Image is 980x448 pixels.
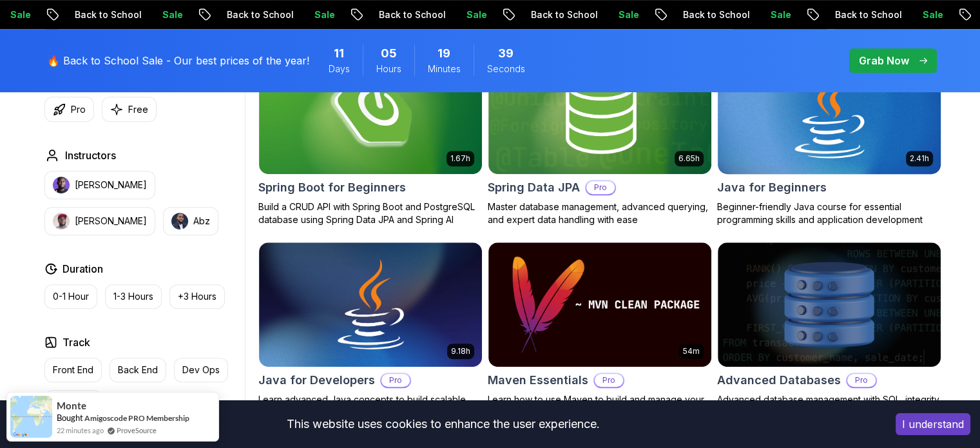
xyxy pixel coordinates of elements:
button: Full Stack [44,390,102,414]
h2: Java for Beginners [717,179,827,197]
span: Bought [57,413,83,423]
p: Advanced database management with SQL, integrity, and practical applications [717,393,941,419]
span: Hours [376,63,401,75]
p: [PERSON_NAME] [75,215,147,228]
button: Accept cookies [896,413,970,435]
span: 22 minutes ago [57,425,104,436]
span: Seconds [487,63,525,75]
a: Spring Data JPA card6.65hNEWSpring Data JPAProMaster database management, advanced querying, and ... [488,48,712,226]
p: +3 Hours [178,290,216,303]
p: Abz [193,215,210,228]
p: Build a CRUD API with Spring Boot and PostgreSQL database using Spring Data JPA and Spring AI [258,200,483,226]
h2: Duration [62,261,103,277]
button: Free [102,97,157,122]
p: 0-1 Hour [53,290,89,303]
a: Amigoscode PRO Membership [84,413,189,423]
div: This website uses cookies to enhance the user experience. [10,410,876,438]
p: Back to School [205,8,293,21]
p: 6.65h [678,153,700,164]
img: instructor img [53,177,70,193]
span: 5 Hours [381,44,397,63]
span: 19 Minutes [437,44,450,63]
img: instructor img [171,213,188,229]
p: 54m [683,346,700,356]
h2: Maven Essentials [488,371,588,389]
p: Back to School [509,8,597,21]
p: Pro [595,374,623,387]
h2: Spring Data JPA [488,179,580,197]
img: Java for Developers card [259,242,482,367]
a: ProveSource [117,425,157,436]
img: Java for Beginners card [712,46,946,177]
a: Advanced Databases cardAdvanced DatabasesProAdvanced database management with SQL, integrity, and... [717,242,941,420]
p: Beginner-friendly Java course for essential programming skills and application development [717,200,941,226]
p: Sale [445,8,486,21]
button: instructor imgAbz [163,207,218,235]
p: 9.18h [451,346,470,356]
a: Spring Boot for Beginners card1.67hNEWSpring Boot for BeginnersBuild a CRUD API with Spring Boot ... [258,48,483,226]
span: Monte [57,400,86,411]
p: Back to School [53,8,140,21]
p: Sale [901,8,942,21]
button: Pro [44,97,94,122]
p: Free [128,103,148,116]
button: Back End [110,358,166,382]
p: Sale [597,8,638,21]
p: Front End [53,364,93,376]
span: Minutes [428,63,461,75]
p: Pro [586,181,615,194]
a: Maven Essentials card54mMaven EssentialsProLearn how to use Maven to build and manage your Java p... [488,242,712,420]
button: 1-3 Hours [105,284,162,309]
img: Spring Boot for Beginners card [259,49,482,174]
a: Java for Developers card9.18hJava for DevelopersProLearn advanced Java concepts to build scalable... [258,242,483,420]
button: 0-1 Hour [44,284,97,309]
button: Dev Ops [174,358,228,382]
p: Learn advanced Java concepts to build scalable and maintainable applications. [258,393,483,419]
h2: Java for Developers [258,371,375,389]
p: Grab Now [859,53,909,68]
p: Master database management, advanced querying, and expert data handling with ease [488,200,712,226]
p: Dev Ops [182,364,220,376]
p: [PERSON_NAME] [75,179,147,191]
p: Sale [749,8,790,21]
p: Back to School [357,8,445,21]
h2: Track [62,335,90,350]
p: Back End [118,364,158,376]
img: Spring Data JPA card [488,49,711,174]
button: Front End [44,358,102,382]
h2: Instructors [65,148,116,163]
img: Advanced Databases card [718,242,941,367]
span: 39 Seconds [498,44,514,63]
p: 2.41h [910,153,929,164]
span: Days [329,63,350,75]
button: instructor img[PERSON_NAME] [44,171,155,199]
a: Java for Beginners card2.41hJava for BeginnersBeginner-friendly Java course for essential program... [717,48,941,226]
p: Sale [293,8,334,21]
button: +3 Hours [169,284,225,309]
p: Pro [381,374,410,387]
p: Back to School [813,8,901,21]
p: Learn how to use Maven to build and manage your Java projects [488,393,712,419]
p: Pro [847,374,876,387]
p: Pro [71,103,86,116]
p: 🔥 Back to School Sale - Our best prices of the year! [47,53,309,68]
p: 1-3 Hours [113,290,153,303]
span: 11 Days [334,44,344,63]
img: provesource social proof notification image [10,396,52,438]
h2: Advanced Databases [717,371,841,389]
img: instructor img [53,213,70,229]
p: Sale [140,8,182,21]
p: 1.67h [450,153,470,164]
img: Maven Essentials card [488,242,711,367]
button: instructor img[PERSON_NAME] [44,207,155,235]
h2: Spring Boot for Beginners [258,179,406,197]
p: Back to School [661,8,749,21]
